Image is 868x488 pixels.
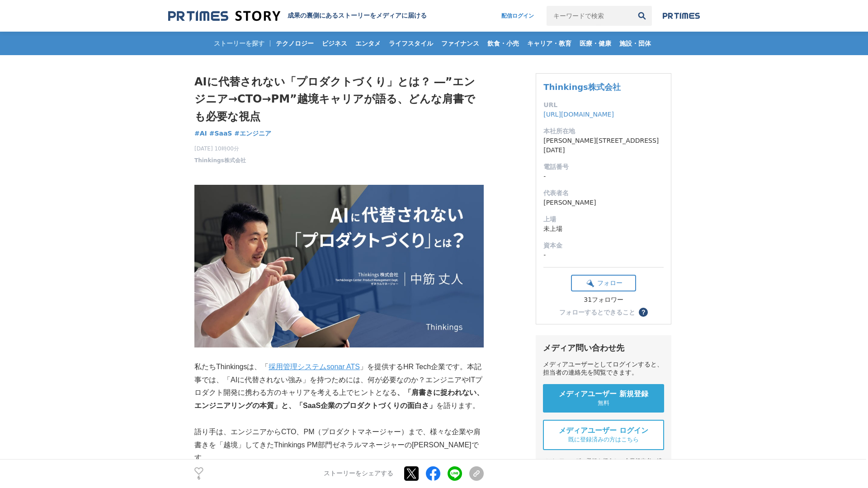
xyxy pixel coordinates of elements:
span: メディアユーザー 新規登録 [559,389,648,399]
span: 飲食・小売 [484,39,523,47]
p: 私たちThinkingsは、「 」を提供するHR Tech企業です。本記事では、「AIに代替されない強み」を持つためには、何が必要なのか？エンジニアやITプロダクト開発に携わる方のキャリアを考え... [194,361,484,413]
h1: AIに代替されない「プロダクトづくり」とは？ ―”エンジニア→CTO→PM”越境キャリアが語る、どんな肩書でも必要な視点 [194,73,484,125]
dt: 本社所在地 [543,127,664,136]
p: 6 [194,476,203,480]
a: 採用管理システムsonar ATS [269,363,360,371]
dt: 資本金 [543,241,664,250]
a: 配信ログイン [492,6,543,26]
dt: 代表者名 [543,188,664,198]
h2: 成果の裏側にあるストーリーをメディアに届ける [288,12,427,20]
a: #SaaS [209,129,232,138]
img: thumbnail_9e7d8db0-6b7c-11f0-9d81-91bbf0cabdf8.png [194,185,484,347]
button: ？ [639,308,648,317]
span: テクノロジー [272,39,317,47]
img: 成果の裏側にあるストーリーをメディアに届ける [168,10,280,22]
a: Thinkings株式会社 [194,156,246,164]
img: prtimes [663,12,700,19]
p: ストーリーをシェアする [324,470,393,478]
dd: [PERSON_NAME] [543,198,664,207]
button: フォロー [571,275,636,291]
dd: [PERSON_NAME][STREET_ADDRESS][DATE] [543,136,664,155]
a: #エンジニア [234,129,271,138]
span: #SaaS [209,129,232,137]
span: ？ [640,309,646,315]
a: ファイナンス [438,32,483,55]
a: エンタメ [352,32,384,55]
a: [URL][DOMAIN_NAME] [543,111,614,118]
dd: - [543,250,664,260]
a: ライフスタイル [385,32,437,55]
dt: 上場 [543,215,664,224]
a: 施設・団体 [616,32,655,55]
span: 施設・団体 [616,39,655,47]
span: #AI [194,129,207,137]
dt: 電話番号 [543,162,664,172]
span: 既に登録済みの方はこちら [568,436,639,444]
span: ライフスタイル [385,39,437,47]
input: キーワードで検索 [547,6,632,26]
a: 成果の裏側にあるストーリーをメディアに届ける 成果の裏側にあるストーリーをメディアに届ける [168,10,427,22]
div: フォローするとできること [559,309,635,315]
div: メディアユーザーとしてログインすると、担当者の連絡先を閲覧できます。 [543,361,664,377]
dt: URL [543,100,664,110]
a: #AI [194,129,207,138]
div: メディア問い合わせ先 [543,343,664,353]
span: ファイナンス [438,39,483,47]
a: キャリア・教育 [524,32,575,55]
a: ビジネス [318,32,351,55]
a: 医療・健康 [576,32,615,55]
span: エンタメ [352,39,384,47]
button: 検索 [632,6,652,26]
span: 医療・健康 [576,39,615,47]
dd: - [543,172,664,181]
span: キャリア・教育 [524,39,575,47]
a: メディアユーザー ログイン 既に登録済みの方はこちら [543,420,664,450]
a: テクノロジー [272,32,317,55]
div: 31フォロワー [571,296,636,304]
span: #エンジニア [234,129,271,137]
a: Thinkings株式会社 [543,82,621,92]
a: メディアユーザー 新規登録 無料 [543,384,664,413]
span: 無料 [598,399,609,407]
span: メディアユーザー ログイン [559,426,648,436]
p: 語り手は、エンジニアからCTO、PM（プロダクトマネージャー）まで、様々な企業や肩書きを「越境」してきたThinkings PM部門ゼネラルマネージャーの[PERSON_NAME]です。 [194,426,484,465]
span: [DATE] 10時00分 [194,145,246,153]
a: 飲食・小売 [484,32,523,55]
dd: 未上場 [543,224,664,234]
span: ビジネス [318,39,351,47]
